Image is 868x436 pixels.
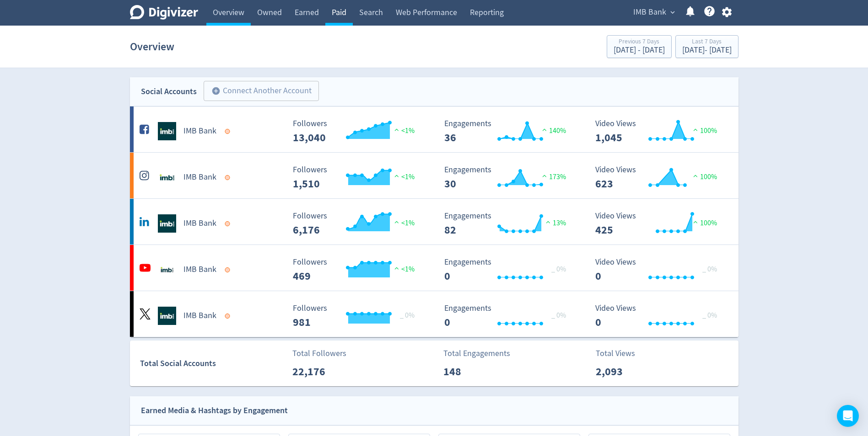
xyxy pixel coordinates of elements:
[392,172,401,179] img: positive-performance.svg
[183,172,216,183] h5: IMB Bank
[158,307,176,325] img: IMB Bank undefined
[288,304,426,328] svg: Followers ---
[158,261,176,279] img: IMB Bank undefined
[440,304,577,328] svg: Engagements 0
[288,258,426,282] svg: Followers ---
[288,119,426,144] svg: Followers ---
[682,38,732,46] div: Last 7 Days
[630,5,677,20] button: IMB Bank
[158,168,176,186] img: IMB Bank undefined
[443,347,510,360] p: Total Engagements
[669,8,677,16] span: expand_more
[392,265,415,274] span: <1%
[130,199,739,245] a: IMB Bank undefinedIMB Bank Followers --- Followers 6,176 <1% Engagements 82 Engagements 82 13% Vi...
[551,311,566,320] span: _ 0%
[591,165,728,190] svg: Video Views 623
[591,212,728,236] svg: Video Views 425
[197,82,319,101] a: Connect Another Account
[440,258,577,282] svg: Engagements 0
[633,5,666,20] span: IMB Bank
[225,129,232,134] span: Data last synced: 2 Sep 2025, 3:02am (AEST)
[614,38,665,46] div: Previous 7 Days
[675,35,739,58] button: Last 7 Days[DATE]- [DATE]
[392,218,415,228] span: <1%
[702,265,717,274] span: _ 0%
[130,153,739,198] a: IMB Bank undefinedIMB Bank Followers --- Followers 1,510 <1% Engagements 30 Engagements 30 173% V...
[591,119,728,144] svg: Video Views 1,045
[392,126,415,135] span: <1%
[141,85,197,98] div: Social Accounts
[183,218,216,229] h5: IMB Bank
[691,218,717,228] span: 100%
[551,265,566,274] span: _ 0%
[691,172,717,181] span: 100%
[225,221,232,226] span: Data last synced: 2 Sep 2025, 12:02am (AEST)
[288,212,426,236] svg: Followers ---
[292,363,345,380] p: 22,176
[392,172,415,181] span: <1%
[130,291,739,337] a: IMB Bank undefinedIMB Bank Followers --- _ 0% Followers 981 Engagements 0 Engagements 0 _ 0% Vide...
[691,172,700,179] img: positive-performance.svg
[183,310,216,321] h5: IMB Bank
[141,404,288,417] div: Earned Media & Hashtags by Engagement
[691,218,700,225] img: positive-performance.svg
[691,126,717,135] span: 100%
[540,126,566,135] span: 140%
[392,218,401,225] img: positive-performance.svg
[292,347,346,360] p: Total Followers
[614,46,665,54] div: [DATE] - [DATE]
[392,265,401,271] img: positive-performance.svg
[204,81,319,101] button: Connect Another Account
[183,264,216,275] h5: IMB Bank
[443,363,496,380] p: 148
[591,304,728,328] svg: Video Views 0
[130,245,739,291] a: IMB Bank undefinedIMB Bank Followers --- Followers 469 <1% Engagements 0 Engagements 0 _ 0% Video...
[158,122,176,140] img: IMB Bank undefined
[540,126,549,133] img: positive-performance.svg
[691,126,700,133] img: positive-performance.svg
[225,267,232,272] span: Data last synced: 1 Sep 2025, 9:02pm (AEST)
[596,347,648,360] p: Total Views
[544,218,553,225] img: positive-performance.svg
[130,32,174,61] h1: Overview
[540,172,549,179] img: positive-performance.svg
[130,106,739,152] a: IMB Bank undefinedIMB Bank Followers --- Followers 13,040 <1% Engagements 36 Engagements 36 140% ...
[140,357,286,370] div: Total Social Accounts
[400,311,415,320] span: _ 0%
[440,212,577,236] svg: Engagements 82
[596,363,648,380] p: 2,093
[225,314,232,319] span: Data last synced: 1 Sep 2025, 10:02pm (AEST)
[544,218,566,228] span: 13%
[440,119,577,144] svg: Engagements 36
[607,35,672,58] button: Previous 7 Days[DATE] - [DATE]
[702,311,717,320] span: _ 0%
[183,126,216,137] h5: IMB Bank
[211,86,221,96] span: add_circle
[682,46,732,54] div: [DATE] - [DATE]
[288,165,426,190] svg: Followers ---
[591,258,728,282] svg: Video Views 0
[225,175,232,180] span: Data last synced: 2 Sep 2025, 8:02am (AEST)
[158,214,176,233] img: IMB Bank undefined
[837,405,859,427] div: Open Intercom Messenger
[392,126,401,133] img: positive-performance.svg
[540,172,566,181] span: 173%
[440,165,577,190] svg: Engagements 30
